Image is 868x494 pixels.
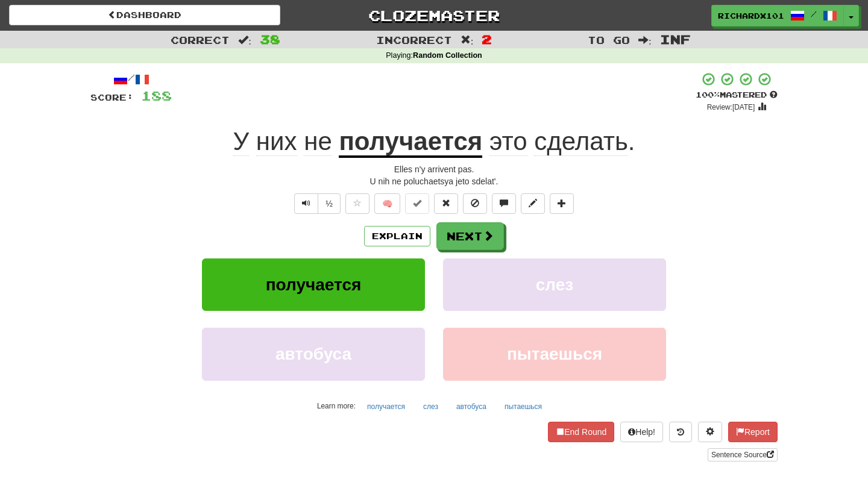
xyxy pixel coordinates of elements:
[507,345,602,363] span: пытаешься
[436,222,504,250] button: Next
[811,10,817,18] span: /
[417,398,445,416] button: слез
[443,258,666,311] button: слез
[202,328,425,380] button: автобуса
[171,34,230,46] span: Correct
[498,398,549,416] button: пытаешься
[450,398,493,416] button: автобуса
[360,398,412,416] button: получается
[588,34,630,46] span: To go
[413,51,482,60] strong: Random Collection
[660,32,691,46] span: Inf
[707,103,755,111] small: Review: [DATE]
[548,422,614,442] button: End Round
[317,402,356,410] small: Learn more:
[294,193,318,214] button: Play sentence audio (ctl+space)
[708,448,778,461] a: Sentence Source
[521,193,545,214] button: Edit sentence (alt+d)
[260,32,280,46] span: 38
[364,226,430,246] button: Explain
[376,34,452,46] span: Incorrect
[492,193,516,214] button: Discuss sentence (alt+u)
[482,127,635,156] span: .
[318,193,341,214] button: ½
[202,258,425,311] button: получается
[238,35,251,45] span: :
[489,127,527,156] span: это
[728,422,778,442] button: Report
[620,422,663,442] button: Help!
[482,32,492,46] span: 2
[696,90,778,101] div: Mastered
[550,193,574,214] button: Add to collection (alt+a)
[275,345,351,363] span: автобуса
[434,193,458,214] button: Reset to 0% Mastered (alt+r)
[669,422,692,442] button: Round history (alt+y)
[443,328,666,380] button: пытаешься
[463,193,487,214] button: Ignore sentence (alt+i)
[345,193,370,214] button: Favorite sentence (alt+f)
[233,127,250,156] span: У
[718,10,784,21] span: RichardX101
[90,72,172,87] div: /
[534,127,628,156] span: сделать
[461,35,474,45] span: :
[90,175,778,187] div: U nih ne poluchaetsya jeto sdelat'.
[536,275,573,294] span: слез
[298,5,570,26] a: Clozemaster
[266,275,362,294] span: получается
[9,5,280,25] a: Dashboard
[696,90,720,99] span: 100 %
[90,92,134,102] span: Score:
[374,193,400,214] button: 🧠
[711,5,844,27] a: RichardX101 /
[90,163,778,175] div: Elles n'y arrivent pas.
[304,127,332,156] span: не
[292,193,341,214] div: Text-to-speech controls
[405,193,429,214] button: Set this sentence to 100% Mastered (alt+m)
[141,88,172,103] span: 188
[339,127,482,158] u: получается
[638,35,652,45] span: :
[256,127,297,156] span: них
